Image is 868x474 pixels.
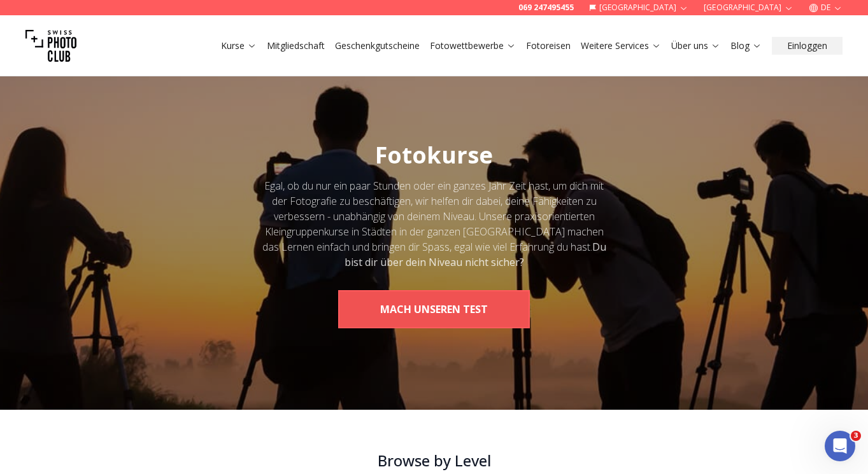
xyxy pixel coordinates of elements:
button: Fotowettbewerbe [425,37,521,55]
button: MACH UNSEREN TEST [338,290,530,328]
span: 3 [851,431,861,441]
a: Über uns [671,39,720,52]
a: Blog [730,39,762,52]
button: Fotoreisen [521,37,576,55]
img: Swiss photo club [25,20,76,71]
a: Kurse [221,39,257,52]
a: Weitere Services [581,39,661,52]
a: Mitgliedschaft [267,39,325,52]
button: Mitgliedschaft [262,37,330,55]
button: Weitere Services [576,37,666,55]
h3: Browse by Level [118,450,750,471]
button: Geschenkgutscheine [330,37,425,55]
span: Fotokurse [375,139,493,171]
iframe: Intercom live chat [825,431,855,461]
a: Fotowettbewerbe [430,39,516,52]
button: Einloggen [772,37,843,55]
button: Kurse [216,37,262,55]
button: Über uns [666,37,725,55]
a: 069 247495455 [518,3,574,13]
div: Egal, ob du nur ein paar Stunden oder ein ganzes Jahr Zeit hast, um dich mit der Fotografie zu be... [261,178,608,270]
a: Fotoreisen [526,39,571,52]
a: Geschenkgutscheine [335,39,420,52]
button: Blog [725,37,767,55]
